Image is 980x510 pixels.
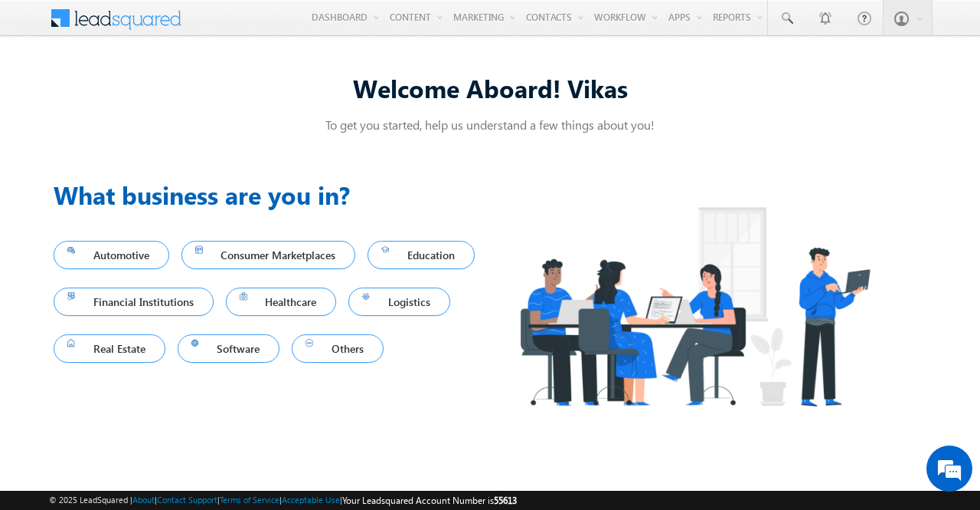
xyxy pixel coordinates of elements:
[54,176,490,213] h3: What business are you in?
[381,245,461,265] span: Education
[494,495,517,506] span: 55613
[67,291,200,312] span: Financial Institutions
[132,495,155,505] a: About
[54,71,926,104] div: Welcome Aboard! Vikas
[490,176,899,436] img: Industry.png
[282,495,340,505] a: Acceptable Use
[220,495,279,505] a: Terms of Service
[54,117,926,133] p: To get you started, help us understand a few things about you!
[240,291,323,312] span: Healthcare
[195,245,342,265] span: Consumer Marketplaces
[362,291,436,312] span: Logistics
[191,338,266,359] span: Software
[67,338,152,359] span: Real Estate
[305,338,370,359] span: Others
[67,245,155,265] span: Automotive
[49,493,517,508] span: © 2025 LeadSquared | | | | |
[157,495,217,505] a: Contact Support
[342,495,517,506] span: Your Leadsquared Account Number is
